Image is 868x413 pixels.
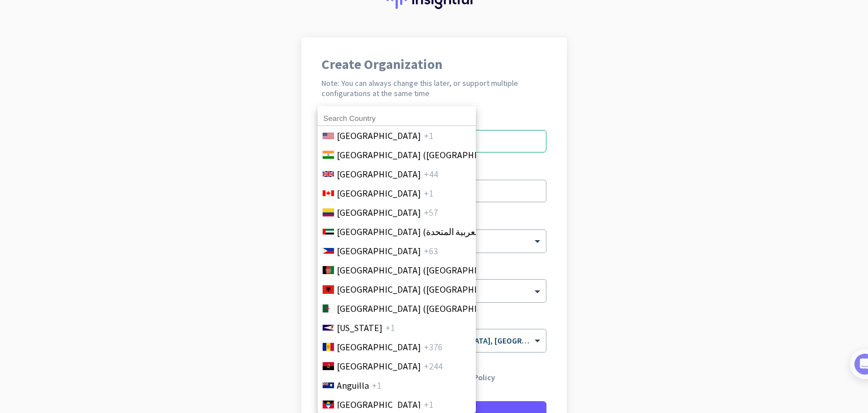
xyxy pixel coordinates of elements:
span: [US_STATE] [337,321,383,334]
span: Anguilla [337,379,369,392]
span: [GEOGRAPHIC_DATA] [337,186,421,200]
span: [GEOGRAPHIC_DATA] [337,167,421,181]
span: +44 [424,167,438,181]
span: [GEOGRAPHIC_DATA] [337,340,421,354]
span: +57 [424,206,438,219]
span: +63 [424,244,438,258]
span: +1 [424,398,433,411]
span: [GEOGRAPHIC_DATA] (‫الإمارات العربية المتحدة‬‎) [337,225,515,238]
span: [GEOGRAPHIC_DATA] ([GEOGRAPHIC_DATA]) [337,282,513,296]
span: [GEOGRAPHIC_DATA] [337,244,421,258]
span: [GEOGRAPHIC_DATA] [337,206,421,219]
span: [GEOGRAPHIC_DATA] (‫[GEOGRAPHIC_DATA]‬‎) [337,302,513,315]
input: Search Country [318,111,476,126]
span: +1 [424,129,433,142]
span: +376 [424,340,442,354]
span: +1 [385,321,395,334]
span: +1 [372,379,381,392]
span: [GEOGRAPHIC_DATA] [337,359,421,373]
span: [GEOGRAPHIC_DATA] [337,129,421,142]
span: +1 [424,186,433,200]
span: [GEOGRAPHIC_DATA] ([GEOGRAPHIC_DATA]) [337,148,513,162]
span: +244 [424,359,442,373]
span: [GEOGRAPHIC_DATA] [337,398,421,411]
span: [GEOGRAPHIC_DATA] (‫[GEOGRAPHIC_DATA]‬‎) [337,263,513,277]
